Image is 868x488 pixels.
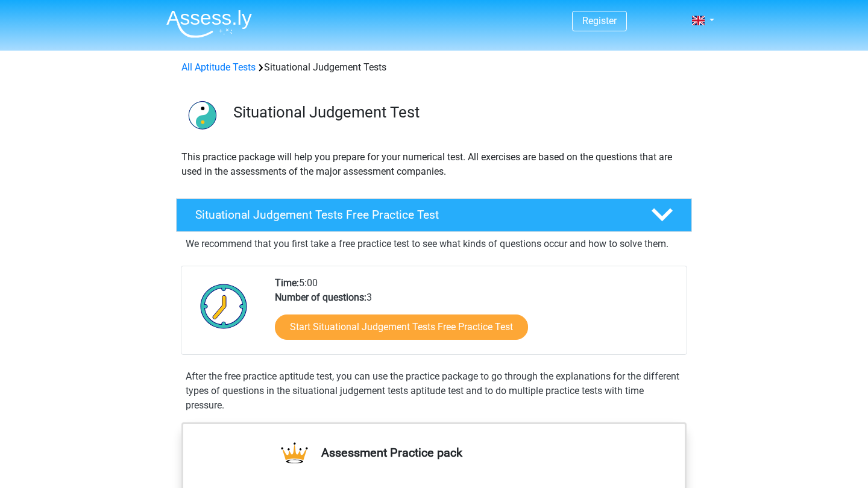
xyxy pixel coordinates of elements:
[166,10,252,38] img: Assessly
[181,150,687,179] p: This practice package will help you prepare for your numerical test. All exercises are based on t...
[171,198,697,232] a: Situational Judgement Tests Free Practice Test
[177,60,691,75] div: Situational Judgement Tests
[275,314,528,340] a: Start Situational Judgement Tests Free Practice Test
[195,208,632,222] h4: Situational Judgement Tests Free Practice Test
[177,89,228,140] img: situational judgement tests
[186,237,682,251] p: We recommend that you first take a free practice test to see what kinds of questions occur and ho...
[193,276,254,336] img: Clock
[275,292,366,303] b: Number of questions:
[181,61,256,73] a: All Aptitude Tests
[275,277,299,289] b: Time:
[582,15,617,27] a: Register
[181,369,687,413] div: After the free practice aptitude test, you can use the practice package to go through the explana...
[266,276,686,354] div: 5:00 3
[233,103,682,122] h3: Situational Judgement Test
